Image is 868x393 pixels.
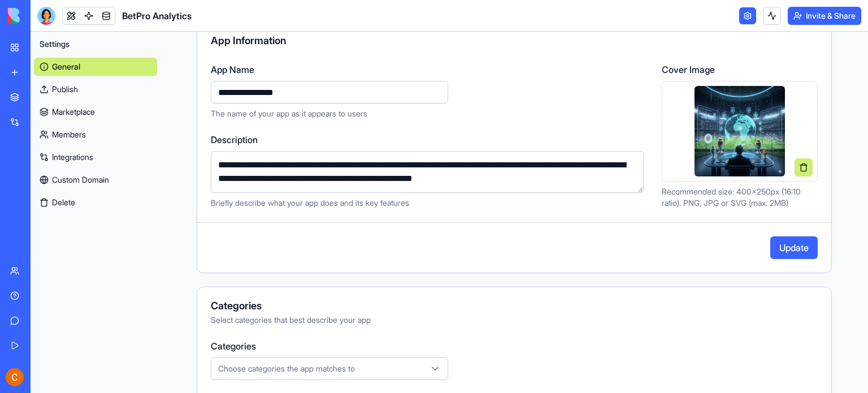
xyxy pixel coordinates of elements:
[662,63,818,76] label: Cover Image
[34,103,157,121] a: Marketplace
[34,171,157,189] a: Custom Domain
[695,86,785,176] img: Preview
[211,339,818,353] label: Categories
[211,133,648,146] label: Description
[34,126,157,144] a: Members
[770,236,818,259] button: Update
[8,8,78,24] img: logo
[211,63,648,76] label: App Name
[218,363,355,374] span: Choose categories the app matches to
[34,193,157,211] button: Delete
[122,9,192,23] span: BetPro Analytics
[211,36,818,46] div: App Information
[662,186,818,209] p: Recommended size: 400x250px (16:10 ratio). PNG, JPG or SVG (max. 2MB)
[211,197,648,209] p: Briefly describe what your app does and its key features
[211,301,818,311] div: Categories
[211,108,648,119] p: The name of your app as it appears to users
[6,368,24,386] img: ACg8ocIrZ_2r3JCGjIObMHUp5pq2o1gBKnv_Z4VWv1zqUWb6T60c5A=s96-c
[34,35,157,53] button: Settings
[788,7,861,25] button: Invite & Share
[211,314,818,326] div: Select categories that best describe your app
[211,357,448,380] button: Choose categories the app matches to
[40,38,70,50] span: Settings
[34,58,157,76] a: General
[34,80,157,98] a: Publish
[34,148,157,166] a: Integrations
